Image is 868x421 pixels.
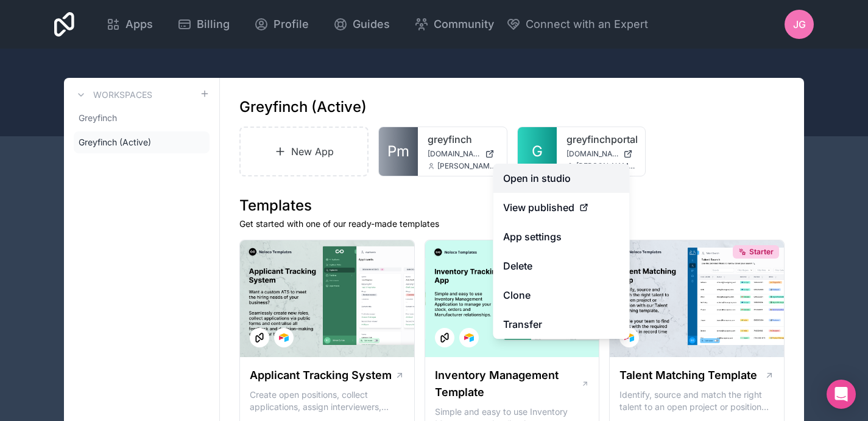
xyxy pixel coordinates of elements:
[493,280,630,310] a: Clone
[197,16,230,33] span: Billing
[619,367,757,384] h1: Talent Matching Template
[464,333,474,343] img: Airtable Logo
[827,380,856,409] div: Open Intercom Messenger
[387,142,409,161] span: Pm
[493,222,630,251] a: App settings
[619,389,774,413] p: Identify, source and match the right talent to an open project or position with our Talent Matchi...
[506,16,648,33] button: Connect with an Expert
[428,149,497,159] a: [DOMAIN_NAME]
[532,142,543,161] span: G
[239,196,785,215] h1: Templates
[518,127,557,176] a: G
[428,149,480,159] span: [DOMAIN_NAME]
[353,16,390,33] span: Guides
[250,367,392,384] h1: Applicant Tracking System
[125,16,153,33] span: Apps
[79,136,151,148] span: Greyfinch (Active)
[379,127,418,176] a: Pm
[493,193,630,222] a: View published
[434,16,494,33] span: Community
[566,149,636,159] a: [DOMAIN_NAME]
[244,11,319,38] a: Profile
[493,310,630,339] a: Transfer
[566,149,619,159] span: [DOMAIN_NAME]
[250,389,404,413] p: Create open positions, collect applications, assign interviewers, centralise candidate feedback a...
[404,11,504,38] a: Community
[793,17,806,32] span: JG
[428,132,497,147] a: greyfinch
[79,112,117,124] span: Greyfinch
[96,11,163,38] a: Apps
[168,11,239,38] a: Billing
[93,89,152,101] h3: Workspaces
[74,107,210,129] a: Greyfinch
[503,200,574,215] span: View published
[273,16,309,33] span: Profile
[493,164,630,193] a: Open in studio
[239,218,785,230] p: Get started with one of our ready-made templates
[74,131,210,153] a: Greyfinch (Active)
[239,97,367,117] h1: Greyfinch (Active)
[526,16,648,33] span: Connect with an Expert
[74,88,152,102] a: Workspaces
[566,132,636,147] a: greyfinchportal
[435,367,581,401] h1: Inventory Management Template
[239,127,369,176] a: New App
[749,247,774,257] span: Starter
[437,161,497,171] span: [PERSON_NAME][EMAIL_ADDRESS][PERSON_NAME][DOMAIN_NAME]
[279,333,289,343] img: Airtable Logo
[624,333,634,343] img: Airtable Logo
[493,251,630,280] button: Delete
[323,11,400,38] a: Guides
[576,161,636,171] span: [PERSON_NAME][EMAIL_ADDRESS][PERSON_NAME][DOMAIN_NAME]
